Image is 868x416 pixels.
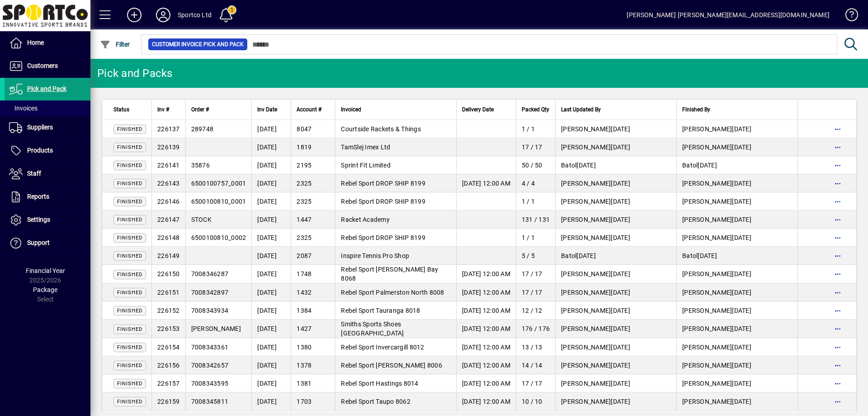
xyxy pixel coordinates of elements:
[555,138,676,156] td: [DATE]
[251,356,291,374] td: [DATE]
[117,199,142,205] span: Finished
[157,362,180,369] span: 226156
[5,163,90,185] a: Staff
[561,216,611,223] span: [PERSON_NAME]
[555,338,676,356] td: [DATE]
[561,162,576,169] span: Batol
[297,216,311,223] span: 1447
[297,198,311,205] span: 2325
[5,55,90,77] a: Customers
[830,267,845,281] button: More options
[341,162,391,169] span: Sprint Fit Limited
[830,394,845,409] button: More options
[676,174,797,192] td: [DATE]
[5,139,90,162] a: Products
[555,265,676,283] td: [DATE]
[297,398,311,405] span: 1703
[555,356,676,374] td: [DATE]
[341,252,409,259] span: Inspire Tennis Pro Shop
[117,126,142,132] span: Finished
[830,230,845,245] button: More options
[516,320,555,338] td: 176 / 176
[341,216,390,223] span: Racket Academy
[561,325,611,332] span: [PERSON_NAME]
[257,105,277,115] span: Inv Date
[676,392,797,411] td: [DATE]
[682,216,732,223] span: [PERSON_NAME]
[257,105,285,115] div: Inv Date
[26,267,65,274] span: Financial Year
[555,120,676,138] td: [DATE]
[157,143,180,151] span: 226139
[117,381,142,387] span: Finished
[676,301,797,320] td: [DATE]
[341,380,418,387] span: Rebel Sport Hastings 8014
[251,320,291,338] td: [DATE]
[676,247,797,265] td: [DATE]
[682,380,732,387] span: [PERSON_NAME]
[157,198,180,205] span: 226146
[120,7,149,23] button: Add
[456,320,516,338] td: [DATE] 12:00 AM
[830,303,845,318] button: More options
[561,234,611,241] span: [PERSON_NAME]
[297,289,311,296] span: 1432
[341,180,425,187] span: Rebel Sport DROP SHIP 8199
[251,174,291,192] td: [DATE]
[113,105,129,115] span: Status
[516,156,555,174] td: 50 / 50
[516,192,555,210] td: 1 / 1
[157,344,180,351] span: 226154
[561,143,611,151] span: [PERSON_NAME]
[27,239,50,246] span: Support
[27,85,66,92] span: Pick and Pack
[456,338,516,356] td: [DATE] 12:00 AM
[191,325,241,332] span: [PERSON_NAME]
[157,380,180,387] span: 226157
[561,125,611,133] span: [PERSON_NAME]
[561,380,611,387] span: [PERSON_NAME]
[117,181,142,186] span: Finished
[5,100,90,116] a: Invoices
[251,283,291,301] td: [DATE]
[191,398,229,405] span: 7008345811
[682,234,732,241] span: [PERSON_NAME]
[97,66,173,81] div: Pick and Packs
[5,209,90,231] a: Settings
[9,105,38,112] span: Invoices
[191,362,229,369] span: 7008342657
[516,229,555,247] td: 1 / 1
[117,290,142,296] span: Finished
[117,235,142,241] span: Finished
[27,62,58,69] span: Customers
[830,340,845,354] button: More options
[555,320,676,338] td: [DATE]
[191,380,229,387] span: 7008343595
[117,272,142,277] span: Finished
[157,307,180,314] span: 226152
[676,374,797,392] td: [DATE]
[676,192,797,210] td: [DATE]
[830,140,845,154] button: More options
[555,156,676,174] td: [DATE]
[117,399,142,405] span: Finished
[341,289,444,296] span: Rebel Sport Palmerston North 8008
[152,40,244,49] span: Customer Invoice Pick and Pack
[297,105,321,115] span: Account #
[157,234,180,241] span: 226148
[157,125,180,133] span: 226137
[297,325,311,332] span: 1427
[676,156,797,174] td: [DATE]
[33,286,57,293] span: Package
[191,105,246,115] div: Order #
[516,247,555,265] td: 5 / 5
[830,194,845,209] button: More options
[157,398,180,405] span: 226159
[251,120,291,138] td: [DATE]
[830,122,845,136] button: More options
[456,356,516,374] td: [DATE] 12:00 AM
[251,138,291,156] td: [DATE]
[456,265,516,283] td: [DATE] 12:00 AM
[157,325,180,332] span: 226153
[516,301,555,320] td: 12 / 12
